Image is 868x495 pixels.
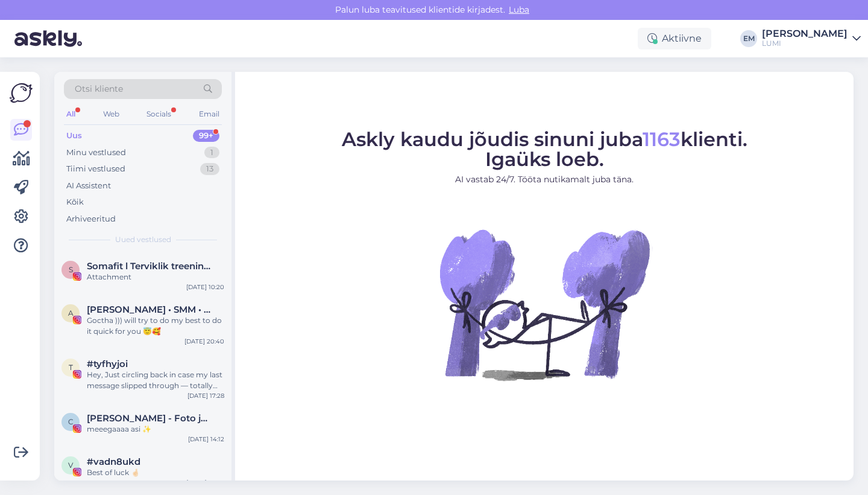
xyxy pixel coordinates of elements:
[197,106,222,122] div: Email
[505,4,533,15] span: Luba
[87,304,212,315] span: Anna Krapane • SMM • Съемка рилс и фото • Маркетинг • Riga 🇺🇦
[68,461,73,470] span: v
[200,163,219,175] div: 13
[87,424,224,435] div: meeegaaaa asi ✨
[186,478,224,487] div: [DATE] 23:26
[87,315,224,337] div: Goctha ))) will try to do my best to do it quick for you 😇🥰
[144,106,174,122] div: Socials
[75,83,123,95] span: Otsi kliente
[10,81,33,104] img: Askly Logo
[193,130,219,142] div: 99+
[115,234,171,245] span: Uued vestlused
[184,337,224,346] div: [DATE] 20:40
[762,39,848,48] div: LUMI
[762,29,861,48] a: [PERSON_NAME]LUMI
[342,127,747,171] span: Askly kaudu jõudis sinuni juba klienti. Igaüks loeb.
[87,261,212,272] span: Somafit l Terviklik treeningplatvorm naistele
[101,106,122,122] div: Web
[87,359,128,369] span: #tyfhyjoi
[204,147,219,159] div: 1
[66,180,111,192] div: AI Assistent
[87,369,224,391] div: Hey, Just circling back in case my last message slipped through — totally understand how hectic t...
[186,283,224,292] div: [DATE] 10:20
[87,456,140,467] span: #vadn8ukd
[66,163,125,175] div: Tiimi vestlused
[342,173,747,186] p: AI vastab 24/7. Tööta nutikamalt juba täna.
[638,28,711,49] div: Aktiivne
[762,29,848,39] div: [PERSON_NAME]
[740,30,757,47] div: EM
[66,130,82,142] div: Uus
[436,196,653,413] img: No Chat active
[69,265,73,274] span: S
[66,147,126,159] div: Minu vestlused
[66,213,116,225] div: Arhiveeritud
[68,308,74,318] span: A
[87,272,224,283] div: Attachment
[87,413,212,424] span: Carolyn Niitla - Foto ja video
[66,196,84,208] div: Kõik
[187,391,224,400] div: [DATE] 17:28
[69,363,73,372] span: t
[68,417,74,426] span: C
[643,127,681,151] span: 1163
[188,435,224,444] div: [DATE] 14:12
[64,106,78,122] div: All
[87,467,224,478] div: Best of luck 🤞🏻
